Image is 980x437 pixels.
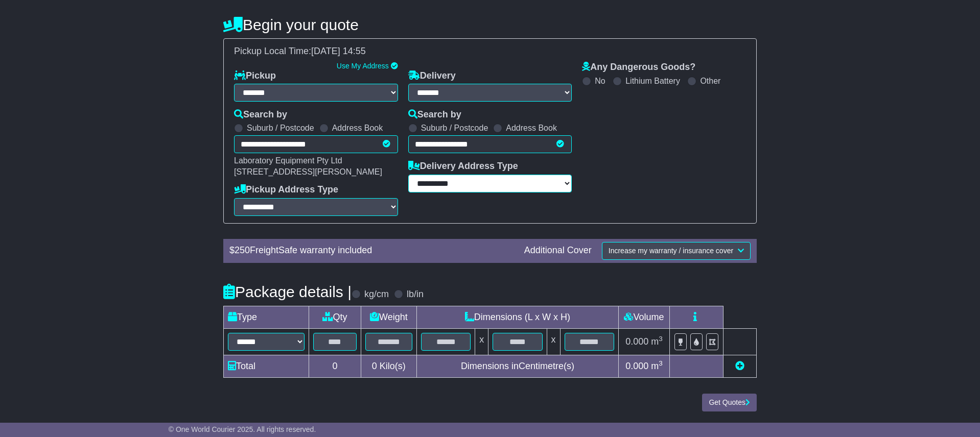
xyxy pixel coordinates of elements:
span: m [651,361,663,371]
span: 0 [372,361,377,371]
label: Suburb / Postcode [421,123,488,133]
td: Volume [618,306,669,328]
label: Address Book [332,123,383,133]
label: Pickup [234,70,276,82]
span: 0.000 [625,336,648,347]
label: lb/in [407,289,424,300]
div: $ FreightSafe warranty included [224,245,519,256]
label: Search by [408,109,461,120]
td: Kilo(s) [361,355,416,377]
label: Other [700,76,720,86]
label: kg/cm [364,289,389,300]
span: 0.000 [625,361,648,371]
span: [DATE] 14:55 [311,46,366,56]
sup: 3 [659,359,663,367]
label: Delivery Address Type [408,161,518,172]
div: Additional Cover [519,245,597,256]
span: © One World Courier 2025. All rights reserved. [169,425,316,433]
label: Address Book [506,123,557,133]
label: Suburb / Postcode [247,123,314,133]
a: Add new item [735,361,744,371]
span: 250 [235,245,250,255]
td: Dimensions (L x W x H) [416,306,618,328]
h4: Package details | [223,283,352,300]
label: Any Dangerous Goods? [582,62,695,73]
td: Total [224,355,309,377]
sup: 3 [659,335,663,343]
button: Get Quotes [702,394,757,411]
td: Type [224,306,309,328]
td: Weight [361,306,416,328]
button: Increase my warranty / insurance cover [602,242,751,260]
h4: Begin your quote [223,16,757,33]
span: m [651,336,663,347]
a: Use My Address [337,62,389,70]
td: Dimensions in Centimetre(s) [416,355,618,377]
span: Laboratory Equipment Pty Ltd [234,156,342,165]
td: x [475,328,488,355]
label: Delivery [408,70,456,82]
label: Search by [234,109,287,120]
td: x [547,328,560,355]
div: Pickup Local Time: [229,46,751,57]
span: Increase my warranty / insurance cover [609,247,733,255]
label: Pickup Address Type [234,184,338,196]
span: [STREET_ADDRESS][PERSON_NAME] [234,167,382,176]
td: 0 [309,355,361,377]
td: Qty [309,306,361,328]
label: Lithium Battery [625,76,680,86]
label: No [595,76,605,86]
